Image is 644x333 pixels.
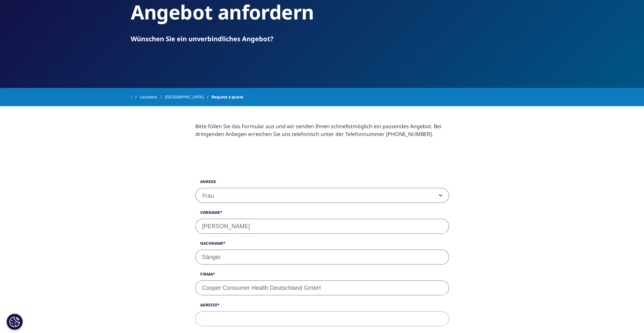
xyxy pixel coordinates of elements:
label: Vorname [195,210,449,219]
span: Bitte füllen Sie das Formular aus und wir senden Ihnen schnellstmöglich ein passendes Angebot. Be... [195,123,441,138]
span: Frau [195,188,449,203]
span: Frau [196,188,449,203]
span: Request a quote [212,91,243,103]
label: Firma [195,271,449,280]
a: [GEOGRAPHIC_DATA] [165,91,212,103]
div: Wünschen Sie ein unverbindliches Angebot? [131,34,514,43]
a: Locations [140,91,165,103]
button: Cookie-Einstellungen [6,314,23,330]
label: Adresse [195,302,449,311]
label: Anrede [195,179,449,188]
label: Nachname [195,240,449,250]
